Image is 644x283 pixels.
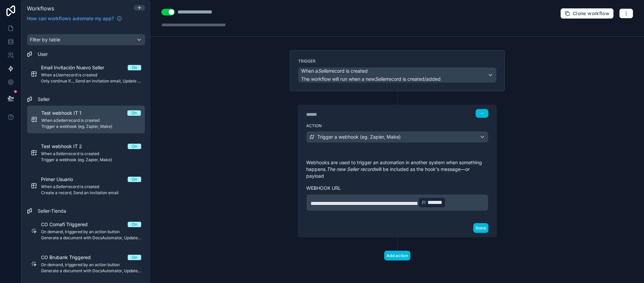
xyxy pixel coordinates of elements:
em: Seller [56,118,67,123]
div: On [131,110,137,116]
span: Create a record, Send an invitation email [41,190,141,196]
em: User [55,72,65,77]
label: Webhook url [306,185,488,191]
span: Generate a document with DocsAutomator, Update a record, Send an email [41,235,141,241]
em: Seller [375,76,387,82]
span: Seller [38,96,50,103]
span: The workflow will run when a new record is created/added [301,76,441,82]
span: Email Invitación Nuevo Seller [41,64,112,71]
span: When a record is created [41,118,141,123]
button: Add action [384,251,410,260]
span: CO Brubank Triggered [41,254,99,261]
span: When a record is created [41,151,141,156]
span: Only continue if..., Send an invitation email, Update a record [41,78,141,84]
a: Test webhook IT 1OnWhen aSellerrecord is createdTrigger a webhook (eg. Zapier, Make) [27,105,145,134]
em: The new Seller record [327,166,375,172]
a: Test webhook IT 2OnWhen aSellerrecord is createdTrigger a webhook (eg. Zapier, Make) [27,139,145,167]
div: On [132,65,137,70]
span: How can workflows automate my app? [27,15,114,22]
a: CO Comafi TriggeredOnOn demand, triggered by an action buttonGenerate a document with DocsAutomat... [27,217,145,245]
span: Clone workflow [573,10,609,16]
a: Primer UsuarioOnWhen aSellerrecord is createdCreate a record, Send an invitation email [27,172,145,200]
a: Email Invitación Nuevo SellerOnWhen aUserrecord is createdOnly continue if..., Send an invitation... [27,60,145,88]
button: Trigger a webhook (eg. Zapier, Make) [306,131,488,143]
button: Filter by table [27,34,145,45]
div: On [132,255,137,260]
em: Seller [55,151,67,156]
span: Trigger a webhook (eg. Zapier, Make) [317,134,401,140]
button: Clone workflow [560,8,614,19]
span: When a record is created [41,184,141,189]
span: CO Comafi Triggered [41,221,96,228]
div: scrollable content [22,26,151,283]
em: Seller [318,68,330,74]
label: Action [306,123,488,129]
div: On [132,144,137,149]
span: On demand, triggered by an action button [41,229,141,235]
span: When a record is created [41,72,141,78]
a: CO Brubank TriggeredOnOn demand, triggered by an action buttonGenerate a document with DocsAutoma... [27,250,145,278]
span: Primer Usuario [41,176,81,183]
span: User [38,51,48,58]
div: On [132,177,137,182]
span: Test webhook IT 1 [41,110,89,116]
span: On demand, triggered by an action button [41,262,141,268]
button: Done [473,223,488,233]
p: Webhooks are used to trigger an automation in another system when something happens. will be incl... [306,159,488,179]
span: Filter by table [30,37,60,42]
span: Trigger a webhook (eg. Zapier, Make) [41,124,141,129]
span: Test webhook IT 2 [41,143,90,150]
span: Workflows [27,5,54,12]
em: Seller [55,184,67,189]
a: How can workflows automate my app? [24,15,125,22]
button: When aSellerrecord is createdThe workflow will run when a newSellerrecord is created/added [298,67,496,83]
span: Generate a document with DocsAutomator, Update a record, Send an email [41,268,141,274]
span: Trigger a webhook (eg. Zapier, Make) [41,157,141,163]
span: Seller-Tienda [38,208,66,214]
span: When a record is created [301,68,368,74]
label: Trigger [298,59,496,64]
div: On [132,222,137,227]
